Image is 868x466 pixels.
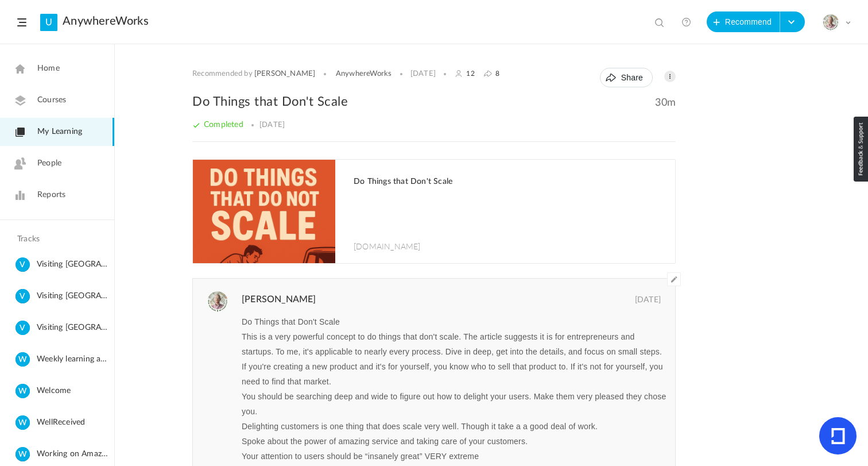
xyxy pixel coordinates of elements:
[600,68,653,87] button: Share
[15,447,30,463] cite: W
[15,321,30,336] cite: V
[192,93,676,110] h2: Do Things that Don't Scale
[635,295,661,305] span: [DATE]
[37,157,61,170] span: People
[854,117,868,182] img: loop_feedback_btn.png
[37,384,110,398] span: Welcome
[15,352,30,368] cite: W
[336,70,392,79] a: AnywhereWorks
[63,14,149,28] a: AnywhereWorks
[37,257,110,272] span: Visiting [GEOGRAPHIC_DATA]
[621,73,643,82] span: Share
[193,160,335,263] img: test.jpg
[466,70,474,78] span: 12
[259,121,285,129] span: [DATE]
[242,434,666,449] p: Spoke about the power of amazing service and taking care of your customers.
[15,257,30,273] cite: V
[37,447,110,461] span: Working on Amazing
[37,321,110,335] span: Visiting [GEOGRAPHIC_DATA]
[242,419,666,434] p: Delighting customers is one thing that does scale very well. Though it take a a good deal of work.
[207,291,228,312] img: julia-s-version-gybnm-profile-picture-frame-2024-template-16.png
[354,240,421,252] span: [DOMAIN_NAME]
[15,415,30,431] cite: W
[655,97,676,109] span: 30m
[37,352,110,367] span: Weekly learning adventure
[193,160,675,263] a: Do Things that Don't Scale [DOMAIN_NAME]
[707,11,780,32] button: Recommend
[242,329,666,359] p: This is a very powerful concept to do things that don't scale. The article suggests it is for ent...
[242,359,666,389] p: If you're creating a new product and it's for yourself, you know who to sell that product to. If ...
[242,389,666,419] p: You should be searching deep and wide to figure out how to delight your users. Make them very ple...
[495,70,499,78] span: 8
[37,63,60,75] span: Home
[37,126,82,138] span: My Learning
[37,189,65,201] span: Reports
[37,289,110,303] span: Visiting [GEOGRAPHIC_DATA]
[37,415,110,430] span: WellReceived
[242,314,666,329] p: Do Things that Don't Scale
[823,14,839,30] img: julia-s-version-gybnm-profile-picture-frame-2024-template-16.png
[17,234,94,244] h4: Tracks
[354,177,664,187] h1: Do Things that Don't Scale
[410,70,436,79] div: [DATE]
[40,14,57,31] a: U
[254,70,316,79] a: [PERSON_NAME]
[242,449,666,464] p: Your attention to users should be “insanely great” VERY extreme
[192,70,253,79] span: Recommended by
[15,289,30,305] cite: V
[37,94,66,106] span: Courses
[239,291,675,311] h4: [PERSON_NAME]
[192,121,243,129] span: Completed
[15,384,30,399] cite: W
